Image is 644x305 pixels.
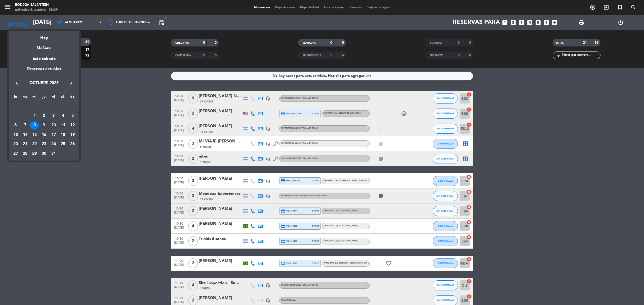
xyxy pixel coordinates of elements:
td: 29 de octubre de 2025 [30,149,39,159]
td: 25 de octubre de 2025 [58,139,68,149]
div: 29 [30,149,39,158]
th: viernes [49,94,58,102]
td: 11 de octubre de 2025 [58,121,68,130]
td: 8 de octubre de 2025 [30,121,39,130]
td: 4 de octubre de 2025 [58,111,68,121]
div: 10 [49,121,58,130]
div: 2 [40,112,48,120]
td: 7 de octubre de 2025 [20,121,30,130]
td: 20 de octubre de 2025 [11,139,20,149]
div: 28 [21,149,29,158]
td: 5 de octubre de 2025 [68,111,77,121]
div: 6 [11,121,20,130]
td: 13 de octubre de 2025 [11,130,20,140]
td: 19 de octubre de 2025 [68,130,77,140]
th: lunes [11,94,20,102]
div: 18 [59,131,67,139]
div: 1 [30,112,39,120]
div: 15 [30,131,39,139]
button: keyboard_arrow_left [12,80,21,86]
td: 31 de octubre de 2025 [49,149,58,159]
td: 16 de octubre de 2025 [39,130,49,140]
td: 18 de octubre de 2025 [58,130,68,140]
th: sábado [58,94,68,102]
div: 4 [59,112,67,120]
td: 21 de octubre de 2025 [20,139,30,149]
div: Mañana [9,41,79,52]
th: martes [20,94,30,102]
div: Reservas actuales [9,66,79,76]
th: jueves [39,94,49,102]
td: 6 de octubre de 2025 [11,121,20,130]
div: 30 [40,149,48,158]
td: 14 de octubre de 2025 [20,130,30,140]
div: 9 [40,121,48,130]
div: 21 [21,140,29,148]
i: keyboard_arrow_right [68,80,74,86]
div: 16 [40,131,48,139]
td: 23 de octubre de 2025 [39,139,49,149]
div: 13 [11,131,20,139]
td: 22 de octubre de 2025 [30,139,39,149]
div: 12 [68,121,77,130]
div: 3 [49,112,58,120]
td: 3 de octubre de 2025 [49,111,58,121]
div: 19 [68,131,77,139]
td: 26 de octubre de 2025 [68,139,77,149]
div: 5 [68,112,77,120]
td: 2 de octubre de 2025 [39,111,49,121]
i: keyboard_arrow_left [14,80,20,86]
div: Hoy [9,31,79,41]
div: 22 [30,140,39,148]
td: 10 de octubre de 2025 [49,121,58,130]
th: domingo [68,94,77,102]
td: 12 de octubre de 2025 [68,121,77,130]
td: 24 de octubre de 2025 [49,139,58,149]
div: 23 [40,140,48,148]
td: OCT. [11,102,77,111]
div: 20 [11,140,20,148]
div: Este sábado [9,52,79,66]
td: 30 de octubre de 2025 [39,149,49,159]
th: miércoles [30,94,39,102]
div: 7 [21,121,29,130]
div: 31 [49,149,58,158]
div: 8 [30,121,39,130]
div: 24 [49,140,58,148]
td: 15 de octubre de 2025 [30,130,39,140]
td: 27 de octubre de 2025 [11,149,20,159]
div: 14 [21,131,29,139]
div: 25 [59,140,67,148]
td: 9 de octubre de 2025 [39,121,49,130]
button: keyboard_arrow_right [67,80,76,86]
div: 17 [49,131,58,139]
td: 1 de octubre de 2025 [30,111,39,121]
td: 17 de octubre de 2025 [49,130,58,140]
div: 26 [68,140,77,148]
span: octubre 2025 [21,80,67,86]
div: 27 [11,149,20,158]
div: 11 [59,121,67,130]
td: 28 de octubre de 2025 [20,149,30,159]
